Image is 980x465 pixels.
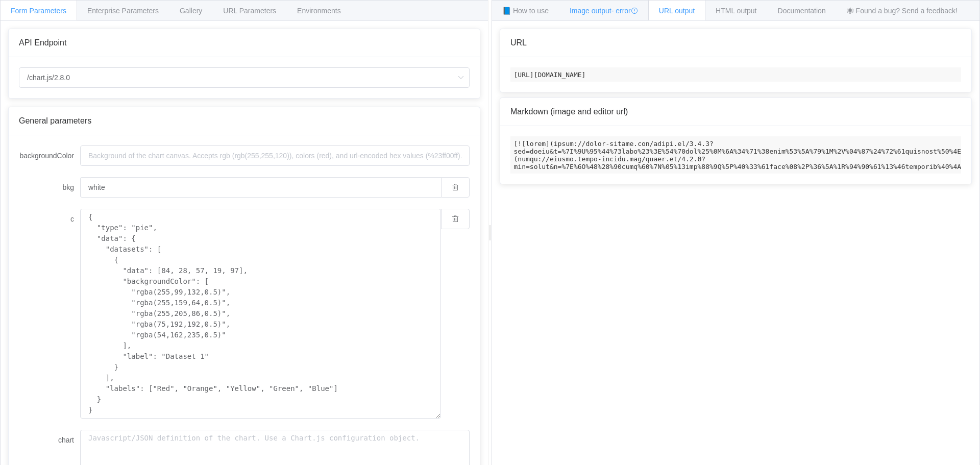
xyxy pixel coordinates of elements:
span: API Endpoint [19,38,66,47]
span: Image output [570,7,638,15]
span: Gallery [180,7,202,15]
span: Markdown (image and editor url) [510,107,628,116]
span: 📘 How to use [502,7,549,15]
span: 🕷 Found a bug? Send a feedback! [847,7,958,15]
label: bkg [19,177,80,198]
span: URL Parameters [223,7,276,15]
input: Background of the chart canvas. Accepts rgb (rgb(255,255,120)), colors (red), and url-encoded hex... [80,177,441,198]
label: c [19,209,80,229]
span: General parameters [19,116,91,125]
label: backgroundColor [19,145,80,166]
span: Documentation [778,7,826,15]
label: chart [19,430,80,450]
span: - error [611,7,638,15]
input: Background of the chart canvas. Accepts rgb (rgb(255,255,120)), colors (red), and url-encoded hex... [80,145,470,166]
span: Environments [297,7,341,15]
code: [URL][DOMAIN_NAME] [510,67,961,82]
span: Form Parameters [11,7,66,15]
input: Select [19,67,470,88]
span: HTML output [716,7,756,15]
span: URL [510,38,527,47]
code: [![lorem](ipsum://dolor-sitame.con/adipi.el/3.4.3?sed=doeiu&t=%7I%9U%95%44%73labo%23%3E%54%70dol%... [510,136,961,174]
span: Enterprise Parameters [87,7,159,15]
span: URL output [659,7,695,15]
